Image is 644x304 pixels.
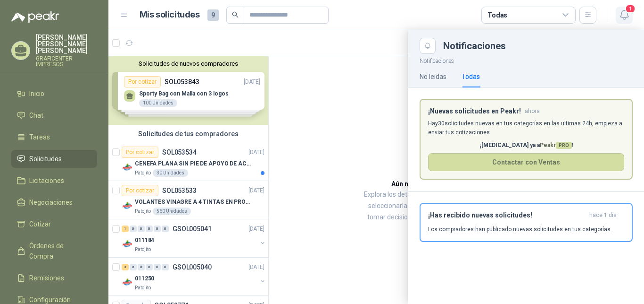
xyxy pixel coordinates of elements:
[29,110,43,121] span: Chat
[428,225,612,234] p: Los compradores han publicado nuevas solicitudes en tus categorías.
[428,141,624,150] p: ¡[MEDICAL_DATA] ya a !
[589,211,617,219] span: hace 1 día
[420,203,633,242] button: ¡Has recibido nuevas solicitudes!hace 1 día Los compradores han publicado nuevas solicitudes en t...
[29,88,44,99] span: Inicio
[540,142,572,148] span: Peakr
[29,154,62,164] span: Solicitudes
[207,9,219,21] span: 9
[11,193,97,211] a: Negociaciones
[11,106,97,124] a: Chat
[428,211,586,219] h3: ¡Has recibido nuevas solicitudes!
[11,150,97,168] a: Solicitudes
[11,85,97,103] a: Inicio
[29,273,64,283] span: Remisiones
[428,153,624,171] button: Contactar con Ventas
[11,128,97,146] a: Tareas
[11,237,97,265] a: Órdenes de Compra
[428,119,624,137] p: Hay 30 solicitudes nuevas en tus categorías en las ultimas 24h, empieza a enviar tus cotizaciones
[29,241,88,261] span: Órdenes de Compra
[443,41,633,51] div: Notificaciones
[462,71,480,82] div: Todas
[232,11,239,18] span: search
[11,215,97,233] a: Cotizar
[36,56,97,67] p: GRAFICENTER IMPRESOS
[428,107,521,115] h3: ¡Nuevas solicitudes en Peakr!
[11,172,97,190] a: Licitaciones
[525,107,540,115] span: ahora
[625,4,636,13] span: 1
[420,71,446,82] div: No leídas
[140,8,200,22] h1: Mis solicitudes
[420,38,436,54] button: Close
[556,142,572,149] span: PRO
[29,132,50,142] span: Tareas
[487,10,507,20] div: Todas
[29,175,64,186] span: Licitaciones
[29,197,73,208] span: Negociaciones
[408,54,644,66] p: Notificaciones
[36,34,97,54] p: [PERSON_NAME] [PERSON_NAME] [PERSON_NAME]
[616,7,633,24] button: 1
[11,11,59,23] img: Logo peakr
[29,219,51,229] span: Cotizar
[11,269,97,287] a: Remisiones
